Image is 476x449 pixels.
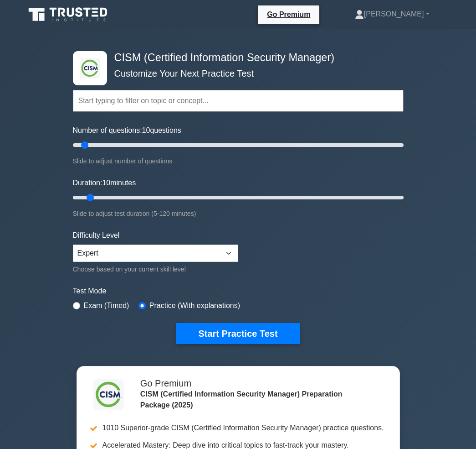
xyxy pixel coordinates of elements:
[111,51,359,64] h4: CISM (Certified Information Security Manager)
[73,208,404,219] div: Slide to adjust test duration (5-120 minutes)
[73,90,404,112] input: Start typing to filter on topic or concept...
[73,178,136,188] label: Duration: minutes
[73,125,181,136] label: Number of questions: questions
[149,300,240,311] label: Practice (With explanations)
[102,179,110,187] span: 10
[176,323,299,344] button: Start Practice Test
[73,264,238,275] div: Choose based on your current skill level
[73,230,120,241] label: Difficulty Level
[84,300,129,311] label: Exam (Timed)
[142,126,150,134] span: 10
[73,156,404,167] div: Slide to adjust number of questions
[333,5,451,23] a: [PERSON_NAME]
[73,286,404,297] label: Test Mode
[261,9,316,20] a: Go Premium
